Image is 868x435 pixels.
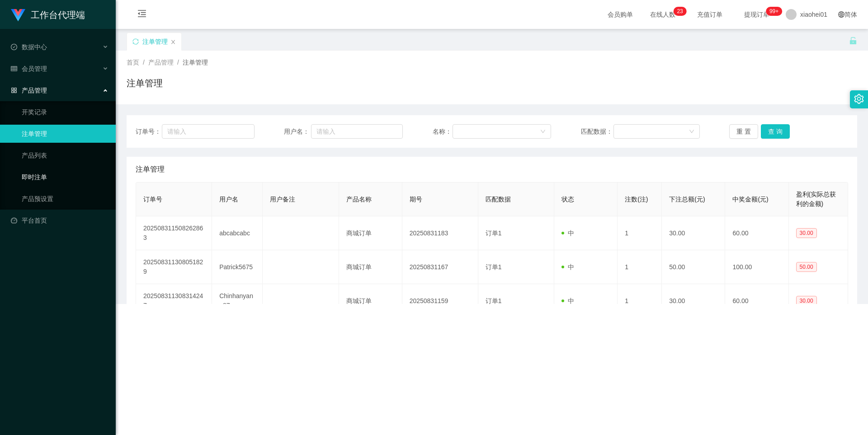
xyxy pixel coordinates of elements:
[142,33,168,50] div: 注单管理
[732,196,768,203] span: 中奖金额(元)
[618,284,662,318] td: 1
[486,297,502,304] span: 订单1
[486,229,502,237] span: 订单1
[132,38,139,45] i: 图标: sync
[410,196,422,203] span: 期号
[761,124,790,139] button: 查 询
[219,196,238,203] span: 用户名
[618,216,662,250] td: 1
[561,297,574,304] span: 中
[662,250,725,284] td: 50.00
[162,124,254,139] input: 请输入
[22,168,108,186] a: 即时注单
[796,228,817,238] span: 30.00
[433,127,453,136] span: 名称：
[561,263,574,271] span: 中
[339,284,402,318] td: 商城订单
[170,39,176,45] i: 图标: close
[854,94,864,104] i: 图标: setting
[625,196,648,203] span: 注数(注)
[22,146,108,164] a: 产品列表
[11,87,47,94] span: 产品管理
[136,216,212,250] td: 202508311508262863
[177,59,179,66] span: /
[143,196,162,203] span: 订单号
[725,216,788,250] td: 60.00
[136,127,162,136] span: 订单号：
[11,87,17,94] i: 图标: appstore-o
[148,59,174,66] span: 产品管理
[136,284,212,318] td: 202508311308314247
[127,76,163,90] h1: 注单管理
[11,65,47,72] span: 会员管理
[677,7,680,16] p: 2
[796,296,817,306] span: 30.00
[339,216,402,250] td: 商城订单
[740,11,774,18] span: 提现订单
[689,129,694,135] i: 图标: down
[662,284,725,318] td: 30.00
[136,250,212,284] td: 202508311308051829
[11,43,47,51] span: 数据中心
[22,125,108,143] a: 注单管理
[11,44,17,50] i: 图标: check-circle-o
[11,9,25,22] img: logo.9652507e.png
[693,11,727,18] span: 充值订单
[581,127,613,136] span: 匹配数据：
[136,164,165,175] span: 注单管理
[680,7,683,16] p: 3
[669,196,705,203] span: 下注总额(元)
[212,216,263,250] td: abcabcabc
[183,59,208,66] span: 注单管理
[346,196,372,203] span: 产品名称
[270,196,295,203] span: 用户备注
[618,250,662,284] td: 1
[127,0,157,29] i: 图标: menu-fold
[402,284,478,318] td: 20250831159
[123,284,861,293] div: 2021
[729,124,758,139] button: 重 置
[725,250,788,284] td: 100.00
[22,103,108,121] a: 开奖记录
[561,196,574,203] span: 状态
[402,250,478,284] td: 20250831167
[11,211,108,229] a: 图标: dashboard平台首页
[486,196,511,203] span: 匹配数据
[796,191,836,207] span: 盈利(实际总获利的金额)
[31,0,85,29] h1: 工作台代理端
[311,124,403,139] input: 请输入
[212,250,263,284] td: Patrick5675
[22,190,108,208] a: 产品预设置
[838,11,844,18] i: 图标: global
[561,229,574,237] span: 中
[127,59,139,66] span: 首页
[849,37,857,45] i: 图标: unlock
[339,250,402,284] td: 商城订单
[662,216,725,250] td: 30.00
[284,127,311,136] span: 用户名：
[212,284,263,318] td: Chinhanyang87
[673,7,686,16] sup: 23
[11,65,17,72] i: 图标: table
[725,284,788,318] td: 60.00
[796,262,817,272] span: 50.00
[766,7,782,16] sup: 1049
[143,59,145,66] span: /
[402,216,478,250] td: 20250831183
[486,263,502,271] span: 订单1
[540,129,546,135] i: 图标: down
[11,11,85,18] a: 工作台代理端
[646,11,680,18] span: 在线人数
